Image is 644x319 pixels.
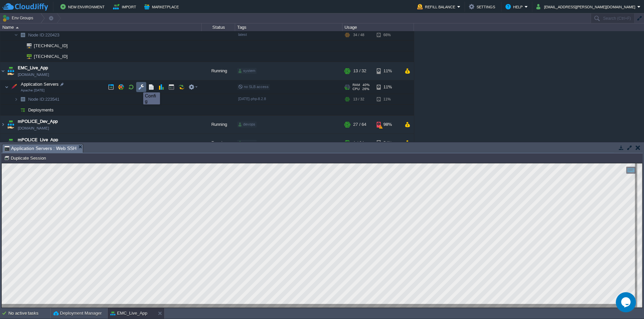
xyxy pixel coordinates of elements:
span: Application Servers : Web SSH [4,144,76,153]
div: system [237,68,257,74]
a: Deployments [28,107,55,113]
img: AMDAwAAAACH5BAEAAAAALAAAAAABAAEAAAICRAEAOw== [6,134,15,152]
a: mPOLICE_Live_App [18,137,58,143]
div: 66% [377,30,398,40]
div: 1 / 64 [353,134,364,152]
span: 26% [362,87,369,91]
div: 13 / 32 [353,62,366,80]
img: AMDAwAAAACH5BAEAAAAALAAAAAABAAEAAAICRAEAOw== [22,51,32,62]
button: Help [505,3,525,11]
span: latest [238,32,247,36]
iframe: chat widget [616,292,637,312]
div: 54% [377,134,398,152]
button: Refill Balance [417,3,457,11]
img: AMDAwAAAACH5BAEAAAAALAAAAAABAAEAAAICRAEAOw== [18,41,22,51]
img: AMDAwAAAACH5BAEAAAAALAAAAAABAAEAAAICRAEAOw== [18,94,28,104]
img: AMDAwAAAACH5BAEAAAAALAAAAAABAAEAAAICRAEAOw== [6,115,15,134]
img: AMDAwAAAACH5BAEAAAAALAAAAAABAAEAAAICRAEAOw== [22,41,32,51]
div: devops [237,122,257,128]
a: [DOMAIN_NAME] [18,71,49,78]
div: 34 / 48 [353,30,364,40]
div: 11% [377,94,398,104]
a: Application ServersApache [DATE] [20,82,60,87]
button: New Environment [60,3,107,11]
div: No active tasks [8,308,50,319]
img: AMDAwAAAACH5BAEAAAAALAAAAAABAAEAAAICRAEAOw== [14,105,18,115]
div: Tags [235,23,342,31]
img: AMDAwAAAACH5BAEAAAAALAAAAAABAAEAAAICRAEAOw== [6,62,15,80]
button: [EMAIL_ADDRESS][PERSON_NAME][DOMAIN_NAME] [536,3,637,11]
div: Running [202,115,235,134]
a: [DOMAIN_NAME] [18,125,49,132]
div: 27 / 64 [353,115,366,134]
span: [TECHNICAL_ID] [33,51,69,62]
img: AMDAwAAAACH5BAEAAAAALAAAAAABAAEAAAICRAEAOw== [0,134,6,152]
div: Running [202,62,235,80]
img: AMDAwAAAACH5BAEAAAAALAAAAAABAAEAAAICRAEAOw== [0,62,6,80]
button: Env Groups [2,13,36,23]
span: [TECHNICAL_ID] [33,41,69,51]
button: Marketplace [144,3,181,11]
a: [TECHNICAL_ID] [33,43,69,48]
span: Application Servers [20,81,60,87]
button: Deployment Manager [53,310,102,317]
span: Node ID: [28,97,45,102]
img: AMDAwAAAACH5BAEAAAAALAAAAAABAAEAAAICRAEAOw== [14,94,18,104]
span: CPU [353,87,360,91]
div: system [237,140,257,146]
img: AMDAwAAAACH5BAEAAAAALAAAAAABAAEAAAICRAEAOw== [9,80,18,94]
div: 11% [377,62,398,80]
div: Name [1,23,201,31]
div: Usage [343,23,414,31]
span: no SLB access [238,85,269,89]
div: Running [202,134,235,152]
span: 220423 [28,32,60,38]
button: EMC_Live_App [110,310,147,317]
span: RAM [353,83,360,87]
button: Duplicate Session [4,155,48,161]
img: AMDAwAAAACH5BAEAAAAALAAAAAABAAEAAAICRAEAOw== [0,115,6,134]
div: 11% [377,80,398,94]
span: 223541 [28,96,60,102]
div: Config [145,93,158,104]
div: 98% [377,115,398,134]
span: 40% [363,83,370,87]
button: Import [113,3,138,11]
a: [TECHNICAL_ID] [33,54,69,59]
span: [DATE]-php-8.2.8 [238,97,266,101]
img: AMDAwAAAACH5BAEAAAAALAAAAAABAAEAAAICRAEAOw== [16,27,19,28]
img: AMDAwAAAACH5BAEAAAAALAAAAAABAAEAAAICRAEAOw== [18,51,22,62]
div: 13 / 32 [353,94,364,104]
div: Status [202,23,235,31]
img: AMDAwAAAACH5BAEAAAAALAAAAAABAAEAAAICRAEAOw== [14,30,18,40]
a: Node ID:223541 [28,96,60,102]
img: AMDAwAAAACH5BAEAAAAALAAAAAABAAEAAAICRAEAOw== [5,80,9,94]
img: AMDAwAAAACH5BAEAAAAALAAAAAABAAEAAAICRAEAOw== [18,105,28,115]
a: mPOLICE_Dev_App [18,118,58,125]
img: AMDAwAAAACH5BAEAAAAALAAAAAABAAEAAAICRAEAOw== [18,30,28,40]
span: Node ID: [28,32,45,37]
span: Apache [DATE] [21,88,45,92]
a: Node ID:220423 [28,32,60,38]
img: CloudJiffy [2,3,48,11]
a: EMC_Live_App [18,65,48,71]
button: Settings [469,3,497,11]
